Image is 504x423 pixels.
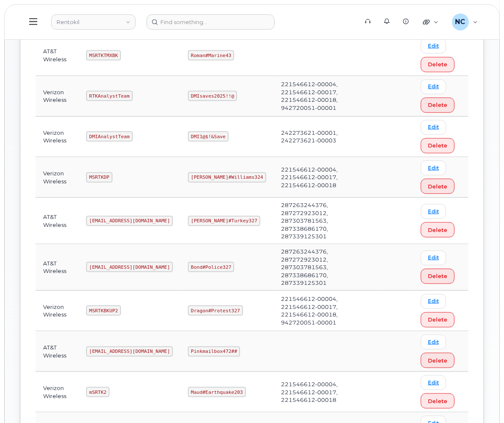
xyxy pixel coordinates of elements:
td: 221546612-00004, 221546612-00017, 221546612-00018, 942720051-00001 [274,76,378,117]
a: Edit [421,294,446,309]
td: 287263244376, 287272923012, 287303781563, 287338686170, 287339125301 [274,244,378,291]
code: MSRTKBKUP2 [86,306,121,316]
code: Maud#Earthquake203 [188,387,245,397]
button: Delete [421,138,455,153]
code: RTKAnalystTeam [86,91,132,101]
a: Rentokil [51,14,136,30]
button: Delete [421,57,455,72]
code: MSRTKTMXBK [86,50,121,60]
a: Edit [421,204,446,219]
code: [PERSON_NAME]#Williams324 [188,172,266,183]
td: Verizon Wireless [35,372,79,412]
code: [EMAIL_ADDRESS][DOMAIN_NAME] [86,347,173,357]
td: 287263244376, 287272923012, 287303781563, 287338686170, 287339125301 [274,198,378,244]
code: [EMAIL_ADDRESS][DOMAIN_NAME] [86,216,173,226]
td: Verizon Wireless [35,157,79,198]
input: Find something... [147,14,275,30]
span: Delete [428,397,447,405]
span: Delete [428,101,447,109]
code: DMI1@$!&Save [188,131,228,142]
a: Edit [421,120,446,135]
td: AT&T Wireless [35,244,79,291]
iframe: Messenger Launcher [467,386,498,417]
td: Verizon Wireless [35,291,79,331]
code: MSRTKDP [86,172,112,183]
span: Delete [428,60,447,68]
td: Verizon Wireless [35,117,79,157]
span: Delete [428,226,447,234]
td: Verizon Wireless [35,76,79,117]
button: Delete [421,312,455,327]
div: Quicklinks [417,14,444,30]
td: 221546612-00004, 221546612-00017, 221546612-00018 [274,157,378,198]
span: Delete [428,272,447,280]
button: Delete [421,98,455,113]
td: 242273621-00001, 242273621-00003 [274,117,378,157]
td: 221546612-00004, 221546612-00017, 221546612-00018, 942720051-00001 [274,291,378,331]
code: [PERSON_NAME]#Turkey327 [188,216,260,226]
span: Delete [428,142,447,150]
button: Delete [421,393,455,409]
div: Nicholas Capella [446,14,484,30]
a: Edit [421,161,446,175]
td: AT&T Wireless [35,331,79,372]
code: mSRTK2 [86,387,109,397]
a: Edit [421,38,446,53]
code: Roman#Marine43 [188,50,234,60]
a: Edit [421,251,446,265]
button: Delete [421,179,455,194]
a: Edit [421,335,446,349]
button: Delete [421,269,455,284]
span: Delete [428,183,447,191]
code: DMIsaves2025!!@ [188,91,237,101]
span: Delete [428,316,447,324]
span: NC [455,17,466,27]
a: Edit [421,79,446,94]
code: Bond#Police327 [188,262,234,272]
td: 221546612-00004, 221546612-00017, 221546612-00018 [274,372,378,412]
button: Delete [421,353,455,368]
code: Pinkmailbox472## [188,347,240,357]
td: AT&T Wireless [35,35,79,76]
code: DMIAnalystTeam [86,131,132,142]
code: [EMAIL_ADDRESS][DOMAIN_NAME] [86,262,173,272]
code: Dragon#Protest327 [188,306,243,316]
a: Edit [421,375,446,390]
span: Delete [428,357,447,365]
button: Delete [421,222,455,237]
td: AT&T Wireless [35,198,79,244]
